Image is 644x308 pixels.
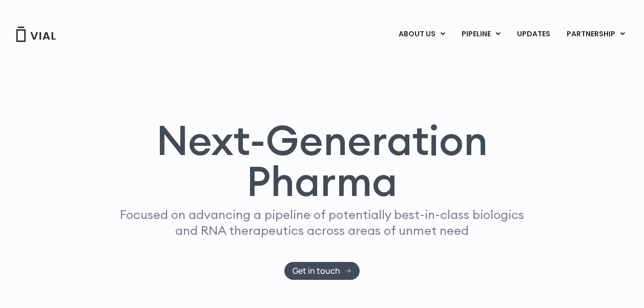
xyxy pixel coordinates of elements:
a: ABOUT USMenu Toggle [390,26,453,43]
img: Vial Logo [15,27,56,42]
span: Get in touch [293,267,340,275]
a: UPDATES [509,26,558,43]
h1: Next-Generation Pharma [100,120,544,202]
p: Focused on advancing a pipeline of potentially best-in-class biologics and RNA therapeutics acros... [116,207,529,238]
a: PARTNERSHIPMenu Toggle [558,26,633,43]
a: PIPELINEMenu Toggle [453,26,508,43]
a: Get in touch [284,262,360,280]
